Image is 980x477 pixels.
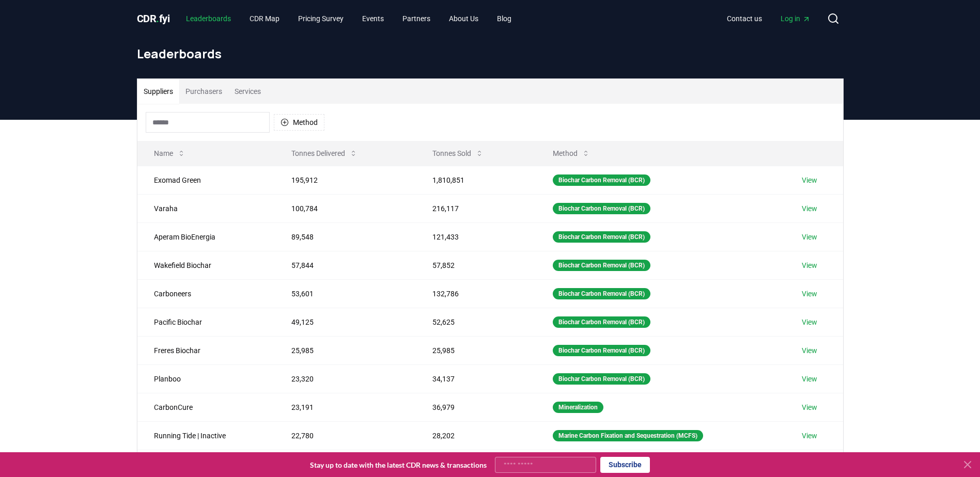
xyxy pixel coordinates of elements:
td: 49,125 [275,308,416,336]
td: 89,548 [275,222,416,251]
a: View [802,175,817,185]
td: Varaha [137,194,275,222]
td: 1,810,851 [416,166,536,194]
td: 28,202 [416,421,536,450]
h1: Leaderboards [137,45,844,62]
td: Carboneers [137,279,275,308]
a: View [802,374,817,384]
button: Method [274,114,324,131]
button: Name [146,143,194,164]
td: 132,786 [416,279,536,308]
div: Biochar Carbon Removal (BCR) [553,288,650,299]
td: Pacific Biochar [137,308,275,336]
span: CDR fyi [137,12,170,25]
td: Planboo [137,364,275,393]
div: Mineralization [553,402,603,413]
a: CDR.fyi [137,11,170,26]
td: 195,912 [275,166,416,194]
td: 57,844 [275,251,416,279]
a: View [802,232,817,242]
div: Biochar Carbon Removal (BCR) [553,373,650,385]
td: 36,979 [416,393,536,421]
button: Purchasers [179,79,228,104]
nav: Main [178,9,520,28]
a: Leaderboards [178,9,239,28]
td: Aperam BioEnergia [137,222,275,251]
td: 23,320 [275,364,416,393]
span: . [156,12,159,25]
button: Method [545,143,598,164]
a: View [802,203,817,214]
button: Tonnes Sold [424,143,492,164]
td: Exomad Green [137,166,275,194]
td: 34,137 [416,364,536,393]
td: CarbonCure [137,393,275,421]
td: 25,985 [275,336,416,364]
a: CDR Map [241,9,288,28]
td: 121,433 [416,222,536,251]
a: View [802,317,817,327]
td: 23,191 [275,393,416,421]
td: 100,784 [275,194,416,222]
a: Pricing Survey [290,9,352,28]
button: Services [228,79,267,104]
td: Wakefield Biochar [137,251,275,279]
div: Marine Carbon Fixation and Sequestration (MCFS) [553,430,703,441]
div: Biochar Carbon Removal (BCR) [553,345,650,356]
a: View [802,402,817,412]
div: Biochar Carbon Removal (BCR) [553,174,650,186]
nav: Main [719,9,819,28]
a: View [802,260,817,271]
a: Events [354,9,392,28]
a: About Us [441,9,487,28]
td: 216,117 [416,194,536,222]
a: Partners [394,9,439,28]
td: 52,625 [416,308,536,336]
div: Biochar Carbon Removal (BCR) [553,316,650,328]
td: 57,852 [416,251,536,279]
td: 22,780 [275,421,416,450]
a: Contact us [719,9,770,28]
td: Freres Biochar [137,336,275,364]
td: Running Tide | Inactive [137,421,275,450]
a: View [802,431,817,441]
div: Biochar Carbon Removal (BCR) [553,260,650,271]
button: Tonnes Delivered [283,143,366,164]
td: 53,601 [275,279,416,308]
div: Biochar Carbon Removal (BCR) [553,203,650,214]
a: Blog [489,9,520,28]
a: View [802,345,817,356]
td: 25,985 [416,336,536,364]
a: Log in [772,9,819,28]
button: Suppliers [137,79,179,104]
span: Log in [781,13,811,24]
a: View [802,289,817,299]
div: Biochar Carbon Removal (BCR) [553,231,650,243]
